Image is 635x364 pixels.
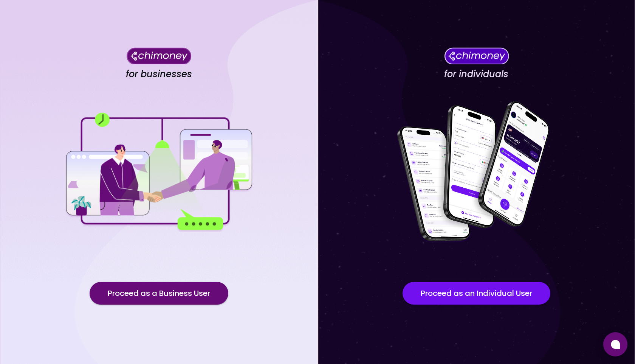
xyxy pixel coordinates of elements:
img: for businesses [64,113,253,232]
button: Proceed as a Business User [90,282,228,305]
button: Open chat window [603,332,627,356]
h4: for businesses [126,68,192,80]
img: for individuals [382,97,571,248]
img: Chimoney for businesses [127,47,191,64]
button: Proceed as an Individual User [403,282,550,305]
h4: for individuals [444,68,508,80]
img: Chimoney for individuals [444,47,509,64]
